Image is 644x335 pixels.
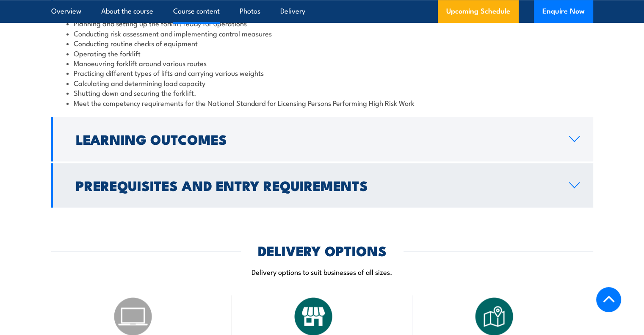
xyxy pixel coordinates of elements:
[66,68,578,78] li: Practicing different types of lifts and carrying various weights
[51,117,593,161] a: Learning Outcomes
[66,28,578,38] li: Conducting risk assessment and implementing control measures
[66,18,578,28] li: Planning and setting up the forklift ready for operations
[51,267,593,277] p: Delivery options to suit businesses of all sizes.
[51,163,593,208] a: Prerequisites and Entry Requirements
[66,38,578,48] li: Conducting routine checks of equipment
[258,244,387,256] h2: DELIVERY OPTIONS
[66,58,578,68] li: Manoeuvring forklift around various routes
[66,48,578,58] li: Operating the forklift
[76,179,556,191] h2: Prerequisites and Entry Requirements
[66,98,578,108] li: Meet the competency requirements for the National Standard for Licensing Persons Performing High ...
[76,133,556,145] h2: Learning Outcomes
[66,88,578,97] li: Shutting down and securing the forklift.
[66,78,578,88] li: Calculating and determining load capacity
